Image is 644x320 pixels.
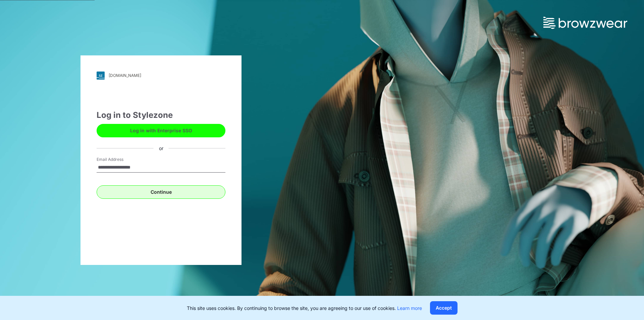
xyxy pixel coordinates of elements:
[97,185,225,199] button: Continue
[97,72,105,80] img: svg+xml;base64,PHN2ZyB3aWR0aD0iMjgiIGhlaWdodD0iMjgiIHZpZXdCb3g9IjAgMCAyOCAyOCIgZmlsbD0ibm9uZSIgeG...
[97,156,144,163] label: Email Address
[97,109,225,121] div: Log in to Stylezone
[543,17,627,29] img: browzwear-logo.73288ffb.svg
[397,305,422,311] a: Learn more
[154,145,169,152] div: or
[97,72,225,80] a: [DOMAIN_NAME]
[109,73,141,78] div: [DOMAIN_NAME]
[187,305,422,312] p: This site uses cookies. By continuing to browse the site, you are agreeing to our use of cookies.
[97,124,225,137] button: Log in with Enterprise SSO
[430,301,458,315] button: Accept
